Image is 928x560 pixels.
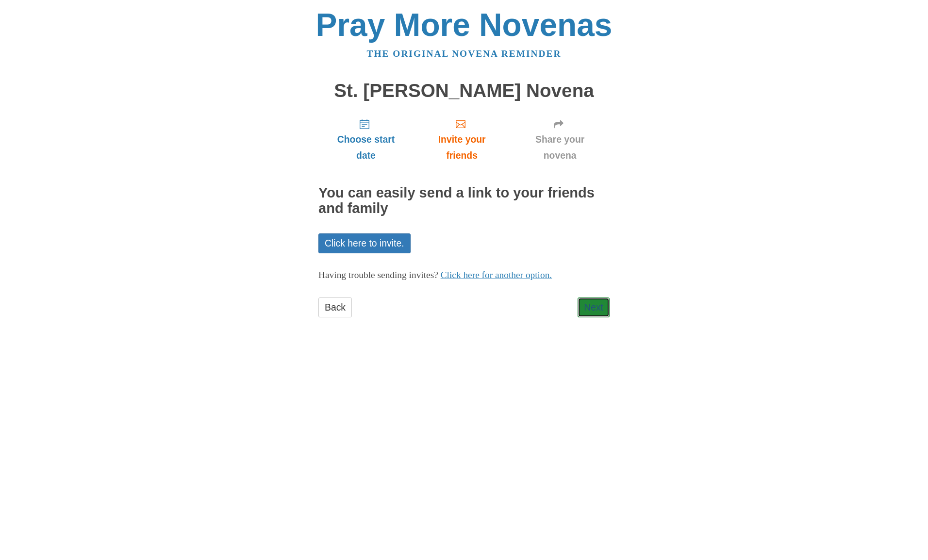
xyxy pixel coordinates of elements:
[328,132,404,164] span: Choose start date
[318,111,414,168] a: Choose start date
[318,185,610,216] h2: You can easily send a link to your friends and family
[414,111,510,168] a: Invite your friends
[578,297,610,317] a: Next
[318,270,438,280] span: Having trouble sending invites?
[520,132,600,164] span: Share your novena
[318,297,352,317] a: Back
[318,81,610,101] h1: St. [PERSON_NAME] Novena
[423,132,500,164] span: Invite your friends
[316,7,613,43] a: Pray More Novenas
[510,111,610,168] a: Share your novena
[441,270,552,280] a: Click here for another option.
[367,49,562,59] a: The original novena reminder
[318,233,411,253] a: Click here to invite.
